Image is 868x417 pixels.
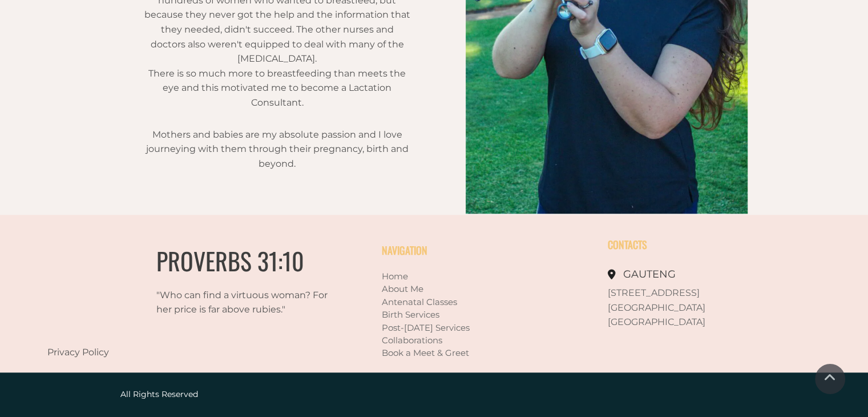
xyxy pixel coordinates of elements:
span: There is so much more to breastfeeding than meets the eye and this motivated me to become a Lacta... [148,68,406,108]
a: Privacy Policy [47,347,109,358]
a: Antenatal Classes [382,296,457,307]
span: NAVIGATION [382,243,427,258]
span: [GEOGRAPHIC_DATA] [608,316,705,327]
a: Home [382,271,408,282]
a: Collaborations [382,335,442,346]
span: "Who can find a virtuous woman? For her price is far above rubies [156,290,328,315]
span: [STREET_ADDRESS] [608,287,700,298]
a: Birth Services [382,309,439,320]
span: PROVERBS 31:10 [156,243,304,278]
span: GAUTENG [623,268,676,280]
a: Post-[DATE] Services [382,322,470,333]
span: ." [281,304,285,315]
a: Book a Meet & Greet [382,347,469,358]
span: Mothers and babies are my absolute passion and I love journeying with them through their pregnanc... [146,129,409,169]
span: All Rights Reserved [120,389,198,399]
a: About Me [382,283,423,294]
a: Scroll To Top [815,364,845,394]
span: CONTACTS [608,237,647,252]
span: [GEOGRAPHIC_DATA] [608,302,705,313]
